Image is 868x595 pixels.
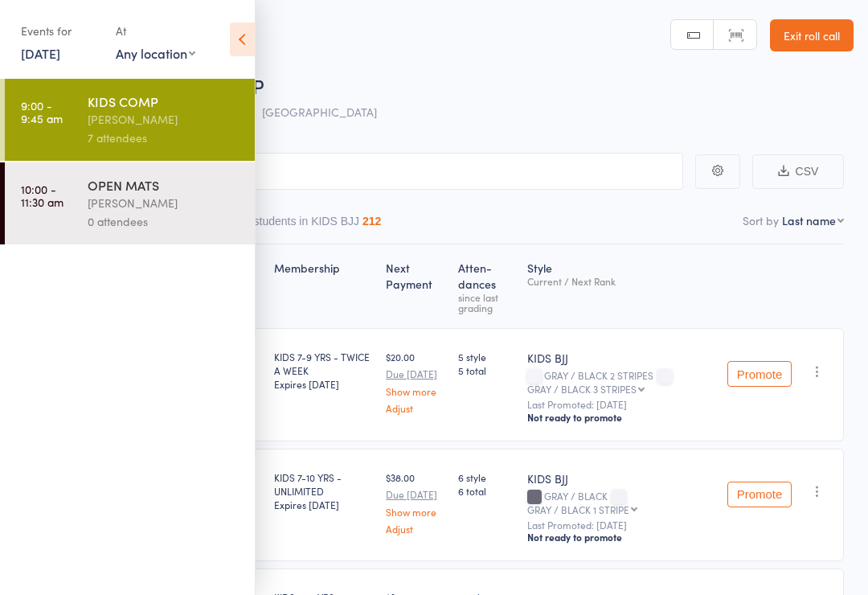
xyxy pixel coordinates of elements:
[527,350,714,366] div: KIDS BJJ
[5,79,255,161] a: 9:00 -9:45 amKIDS COMP[PERSON_NAME]7 attendees
[527,384,637,394] div: GRAY / BLACK 3 STRIPES
[727,482,792,507] button: Promote
[386,368,445,380] small: Due [DATE]
[458,292,514,313] div: since last grading
[386,470,445,534] div: $38.00
[116,18,195,44] div: At
[21,183,63,208] time: 10:00 - 11:30 am
[770,19,854,51] a: Exit roll call
[458,484,514,498] span: 6 total
[274,350,373,391] div: KIDS 7-9 YRS - TWICE A WEEK
[527,276,714,286] div: Current / Next Rank
[386,386,445,396] a: Show more
[386,507,445,517] a: Show more
[88,92,241,110] div: KIDS COMP
[386,523,445,534] a: Adjust
[386,403,445,413] a: Adjust
[527,470,714,486] div: KIDS BJJ
[274,377,373,391] div: Expires [DATE]
[458,363,514,377] span: 5 total
[88,110,241,129] div: [PERSON_NAME]
[527,411,714,424] div: Not ready to promote
[743,212,779,228] label: Sort by
[262,104,377,120] span: [GEOGRAPHIC_DATA]
[521,252,721,321] div: Style
[527,399,714,410] small: Last Promoted: [DATE]
[386,350,445,413] div: $20.00
[88,129,241,147] div: 7 attendees
[452,252,521,321] div: Atten­dances
[223,207,382,244] button: Other students in KIDS BJJ212
[527,490,714,515] div: GRAY / BLACK
[21,18,100,44] div: Events for
[727,361,792,387] button: Promote
[458,350,514,363] span: 5 style
[24,153,683,190] input: Search by name
[386,489,445,500] small: Due [DATE]
[274,470,373,511] div: KIDS 7-10 YRS - UNLIMITED
[21,99,63,125] time: 9:00 - 9:45 am
[362,215,381,228] div: 212
[458,470,514,484] span: 6 style
[21,44,60,62] a: [DATE]
[782,212,836,228] div: Last name
[274,498,373,511] div: Expires [DATE]
[527,519,714,531] small: Last Promoted: [DATE]
[527,531,714,544] div: Not ready to promote
[88,176,241,194] div: OPEN MATS
[527,370,714,394] div: GRAY / BLACK 2 STRIPES
[527,504,629,515] div: GRAY / BLACK 1 STRIPE
[88,212,241,231] div: 0 attendees
[268,252,379,321] div: Membership
[88,194,241,212] div: [PERSON_NAME]
[752,154,844,189] button: CSV
[5,162,255,244] a: 10:00 -11:30 amOPEN MATS[PERSON_NAME]0 attendees
[116,44,195,62] div: Any location
[379,252,452,321] div: Next Payment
